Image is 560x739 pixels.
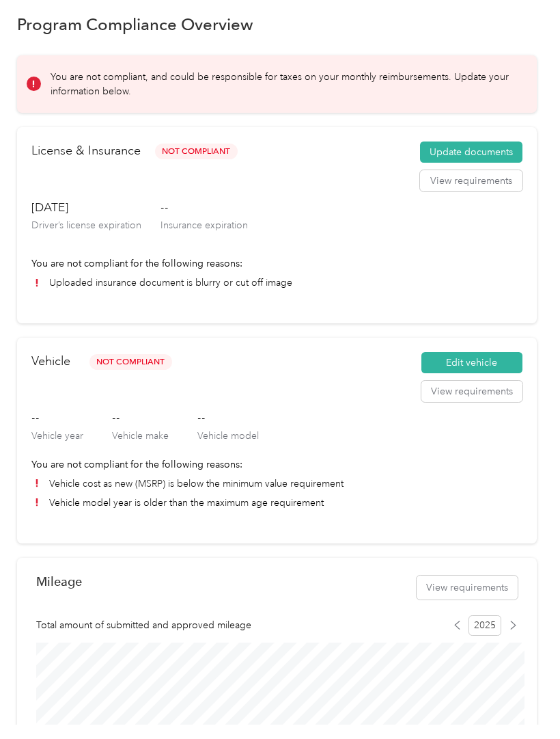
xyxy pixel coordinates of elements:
[89,354,172,370] span: Not Compliant
[112,429,169,443] p: Vehicle make
[420,170,522,192] button: View requirements
[112,409,169,427] h3: --
[31,457,522,472] p: You are not compliant for the following reasons:
[160,218,248,232] p: Insurance expiration
[468,615,501,636] span: 2025
[421,381,522,403] button: View requirements
[31,256,522,271] p: You are not compliant for the following reasons:
[36,618,251,632] span: Total amount of submitted and approved mileage
[421,352,522,374] button: Edit vehicle
[31,142,141,160] h2: License & Insurance
[31,199,141,216] h3: [DATE]
[420,142,522,163] button: Update documents
[31,496,522,510] li: Vehicle model year is older than the maximum age requirement
[17,17,253,31] h1: Program Compliance Overview
[155,144,238,159] span: Not Compliant
[31,429,83,443] p: Vehicle year
[31,218,141,232] p: Driver’s license expiration
[31,352,70,371] h2: Vehicle
[197,429,259,443] p: Vehicle model
[31,409,83,427] h3: --
[197,409,259,427] h3: --
[51,70,518,98] p: You are not compliant, and could be responsible for taxes on your monthly reimbursements. Update ...
[160,199,248,216] h3: --
[484,662,560,739] iframe: Everlance-gr Chat Button Frame
[36,574,82,589] h2: Mileage
[417,576,518,600] button: View requirements
[31,476,522,491] li: Vehicle cost as new (MSRP) is below the minimum value requirement
[31,276,522,290] li: Uploaded insurance document is blurry or cut off image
